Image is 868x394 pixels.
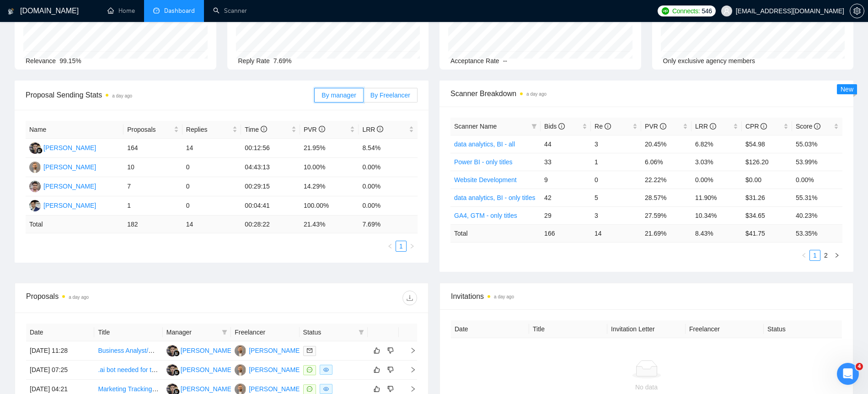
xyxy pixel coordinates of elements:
span: info-circle [261,126,267,132]
img: SK [235,345,246,356]
td: 7.69 % [359,216,418,233]
span: download [403,294,417,302]
td: 182 [123,216,182,233]
td: 100.00% [300,196,359,216]
span: Status [303,327,355,337]
span: Scanner Name [454,123,497,130]
td: 0 [182,196,241,216]
time: a day ago [526,92,547,97]
span: dislike [387,347,394,354]
td: 0.00% [359,196,418,216]
td: 21.69 % [641,224,691,242]
iframe: Intercom live chat [837,363,859,385]
td: [DATE] 07:25 [26,361,94,380]
span: info-circle [660,123,666,130]
td: 00:12:56 [241,139,300,158]
td: 14.29% [300,177,359,196]
span: right [402,347,416,354]
time: a day ago [112,93,132,98]
span: setting [850,7,864,15]
td: 55.03% [792,135,842,153]
button: setting [850,4,864,18]
span: eye [323,386,329,392]
th: Invitation Letter [607,320,686,338]
span: like [374,347,380,354]
button: dislike [385,345,396,356]
span: message [307,367,312,372]
td: 11.90% [691,189,742,206]
span: info-circle [319,126,325,132]
a: searchScanner [213,7,247,15]
span: Score [796,123,820,130]
span: 7.69% [273,57,292,65]
span: filter [222,329,227,335]
span: right [409,243,415,249]
td: 14 [591,224,641,242]
a: AU[PERSON_NAME] [29,201,96,209]
a: GA4, GTM - only titles [454,212,517,219]
td: $0.00 [742,171,792,189]
td: 6.82% [691,135,742,153]
td: $54.98 [742,135,792,153]
th: Freelancer [686,320,764,338]
button: download [402,291,417,305]
span: Manager [166,327,218,337]
span: Acceptance Rate [450,57,499,65]
td: 166 [541,224,591,242]
span: left [801,253,807,258]
button: right [407,241,418,252]
span: dislike [387,366,394,373]
img: IA [166,364,178,376]
td: 3 [591,135,641,153]
td: $126.20 [742,153,792,171]
li: Next Page [831,250,842,261]
a: 1 [810,250,820,260]
div: Proposals [26,291,222,305]
span: message [307,386,312,392]
td: 14 [182,216,241,233]
span: New [841,86,853,93]
span: Relevance [26,57,56,65]
span: Proposal Sending Stats [26,89,314,101]
li: 1 [809,250,820,261]
th: Date [451,320,529,338]
button: left [385,241,396,252]
div: [PERSON_NAME] [43,143,96,153]
a: Business Analyst/Data Scientist for HSE Compliance Software Integration [98,347,306,354]
li: Previous Page [385,241,396,252]
span: Proposals [127,124,172,135]
li: 1 [396,241,407,252]
div: [PERSON_NAME] [43,181,96,191]
a: IA[PERSON_NAME] [166,346,233,354]
span: Connects: [672,6,700,16]
li: Next Page [407,241,418,252]
td: 0 [182,158,241,177]
td: 10.34% [691,206,742,224]
img: gigradar-bm.png [36,147,43,154]
span: Replies [186,124,231,135]
img: logo [8,4,14,19]
div: No data [458,382,835,392]
span: LRR [362,126,383,133]
span: filter [530,119,539,133]
a: 1 [396,241,406,251]
td: 8.43 % [691,224,742,242]
span: right [834,253,840,258]
img: SK [235,364,246,376]
td: 00:04:41 [241,196,300,216]
span: dashboard [153,7,160,14]
span: Time [245,126,267,133]
td: 10.00% [300,158,359,177]
a: MS[PERSON_NAME] [29,182,96,189]
th: Date [26,324,94,341]
div: [PERSON_NAME] [43,162,96,172]
td: .ai bot needed for training, sops and q+ a [94,361,162,380]
button: dislike [385,364,396,375]
button: right [831,250,842,261]
td: 04:43:13 [241,158,300,177]
li: 2 [820,250,831,261]
span: Scanner Breakdown [450,88,842,99]
td: 55.31% [792,189,842,206]
th: Title [94,324,162,341]
td: 22.22% [641,171,691,189]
